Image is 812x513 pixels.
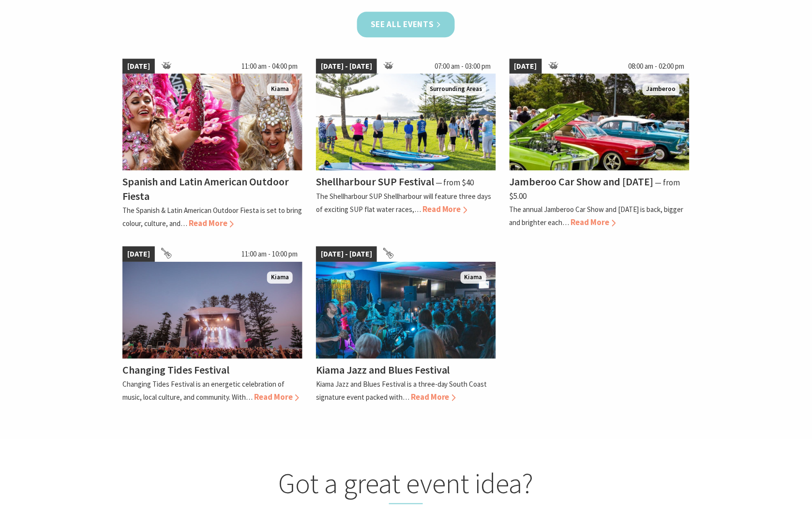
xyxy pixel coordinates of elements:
p: The Spanish & Latin American Outdoor Fiesta is set to bring colour, culture, and… [122,206,302,228]
img: Changing Tides Main Stage [122,262,302,359]
span: [DATE] [510,59,542,74]
h4: Changing Tides Festival [122,363,229,377]
p: The annual Jamberoo Car Show and [DATE] is back, bigger and brighter each… [510,205,684,227]
img: Dancers in jewelled pink and silver costumes with feathers, holding their hands up while smiling [122,74,302,170]
a: See all Events [357,12,455,37]
span: Kiama [267,272,293,284]
span: Read More [254,392,299,402]
img: Jodie Edwards Welcome to Country [316,74,496,170]
p: Changing Tides Festival is an energetic celebration of music, local culture, and community. With… [122,379,285,402]
img: Kiama Bowling Club [316,262,496,359]
h4: Spanish and Latin American Outdoor Fiesta [122,175,289,202]
h4: Kiama Jazz and Blues Festival [316,363,450,377]
span: Kiama [461,272,486,284]
span: 08:00 am - 02:00 pm [624,59,690,74]
h4: Shellharbour SUP Festival [316,175,434,188]
span: Surrounding Areas [426,83,486,95]
a: [DATE] 11:00 am - 04:00 pm Dancers in jewelled pink and silver costumes with feathers, holding th... [122,59,302,230]
img: Jamberoo Car Show [510,74,690,170]
span: 07:00 am - 03:00 pm [430,59,496,74]
p: The Shellharbour SUP Shellharbour will feature three days of exciting SUP flat water races,… [316,192,492,214]
a: [DATE] 08:00 am - 02:00 pm Jamberoo Car Show Jamberoo Jamberoo Car Show and [DATE] ⁠— from $5.00 ... [510,59,690,230]
span: ⁠— from $5.00 [510,177,680,201]
a: [DATE] 11:00 am - 10:00 pm Changing Tides Main Stage Kiama Changing Tides Festival Changing Tides... [122,246,302,404]
span: Kiama [267,83,293,95]
h2: Got a great event idea? [120,467,692,504]
span: 11:00 am - 04:00 pm [237,59,302,74]
p: Kiama Jazz and Blues Festival is a three-day South Coast signature event packed with… [316,379,487,402]
span: [DATE] - [DATE] [316,246,377,262]
span: Jamberoo [643,83,680,95]
span: [DATE] [122,59,155,74]
span: [DATE] - [DATE] [316,59,377,74]
span: Read More [422,204,467,214]
span: Read More [571,217,616,227]
a: [DATE] - [DATE] Kiama Bowling Club Kiama Kiama Jazz and Blues Festival Kiama Jazz and Blues Festi... [316,246,496,404]
h4: Jamberoo Car Show and [DATE] [510,175,654,188]
a: [DATE] - [DATE] 07:00 am - 03:00 pm Jodie Edwards Welcome to Country Surrounding Areas Shellharbo... [316,59,496,230]
span: [DATE] [122,246,155,262]
span: Read More [411,392,456,402]
span: Read More [189,218,234,228]
span: 11:00 am - 10:00 pm [237,246,302,262]
span: ⁠— from $40 [436,177,474,188]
